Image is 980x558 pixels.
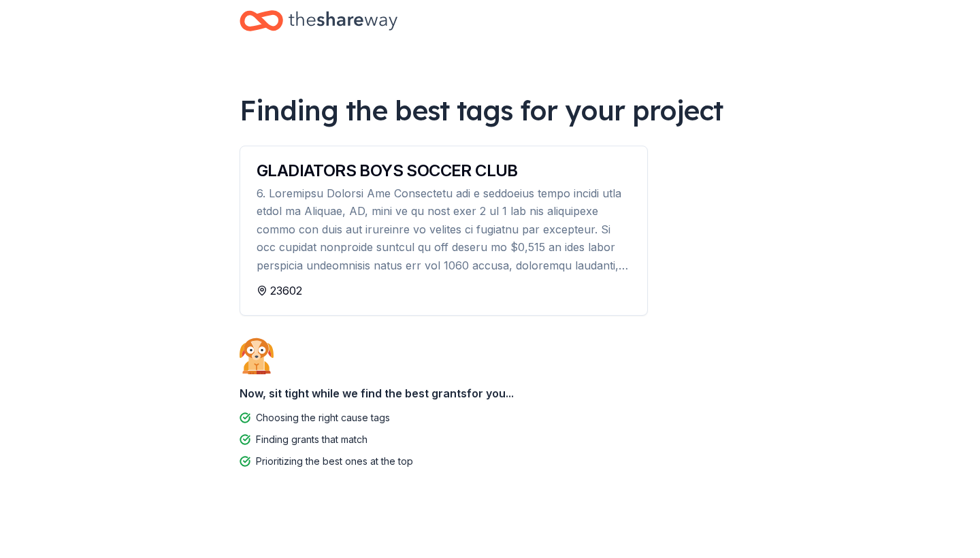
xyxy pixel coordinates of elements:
div: Finding grants that match [256,431,367,448]
div: 6. Loremipsu Dolorsi Ame Consectetu adi e seddoeius tempo incidi utla etdol ma Aliquae, AD, mini ... [257,184,631,274]
div: 23602 [257,282,631,299]
div: Finding the best tags for your project [240,91,740,129]
div: Prioritizing the best ones at the top [256,453,413,470]
div: Choosing the right cause tags [256,410,390,426]
div: Now, sit tight while we find the best grants for you... [240,380,740,407]
img: Dog waiting patiently [240,338,274,374]
div: GLADIATORS BOYS SOCCER CLUB [257,163,631,179]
